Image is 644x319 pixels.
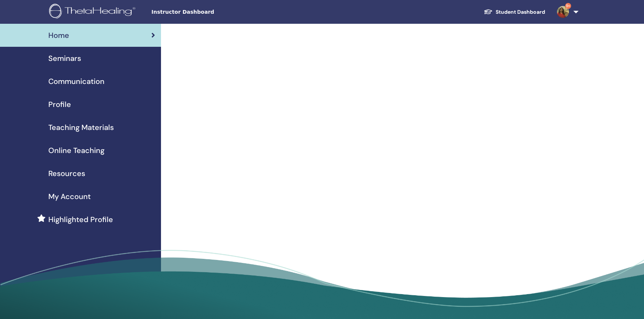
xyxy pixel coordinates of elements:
span: My Account [48,191,91,202]
img: graduation-cap-white.svg [484,9,493,15]
span: Instructor Dashboard [151,8,263,16]
span: Teaching Materials [48,122,114,133]
span: Highlighted Profile [48,214,113,225]
span: Profile [48,99,71,110]
img: logo.png [49,4,138,20]
span: Home [48,30,69,41]
img: default.jpg [557,6,569,18]
span: Seminars [48,53,81,64]
span: Resources [48,168,85,179]
a: Student Dashboard [478,5,551,19]
span: 9+ [565,3,571,9]
span: Online Teaching [48,145,104,156]
span: Communication [48,76,104,87]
